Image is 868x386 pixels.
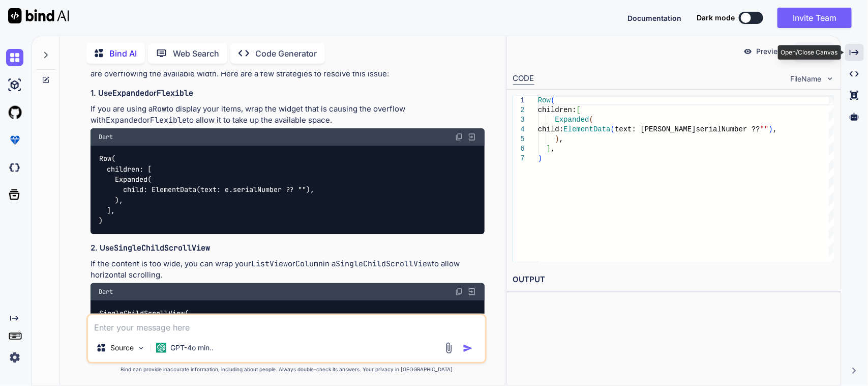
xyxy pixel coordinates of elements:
img: GPT-4o mini [156,343,166,353]
div: 3 [513,115,525,125]
img: chevron down [826,74,834,83]
span: ] [547,145,551,153]
span: ElementData [563,125,610,133]
p: Source [110,343,134,353]
span: , [551,145,555,153]
div: 6 [513,144,525,154]
p: If you are using a to display your items, wrap the widget that is causing the overflow with or to... [91,103,485,126]
span: , [773,125,777,133]
img: Bind AI [8,8,69,23]
span: ( [611,125,615,133]
span: Dark mode [697,13,735,23]
div: CODE [513,73,534,85]
span: Documentation [627,14,681,22]
span: Dart [99,288,113,296]
span: , [559,135,563,143]
div: 4 [513,125,525,134]
div: Open/Close Canvas [778,45,841,60]
span: FileName [791,74,822,84]
img: githubLight [6,104,23,121]
button: Invite Team [777,8,852,28]
span: text: [PERSON_NAME]serialNumber ?? [615,125,760,133]
img: copy [455,288,463,296]
p: Bind AI [109,47,137,60]
code: Row [153,104,166,114]
span: Dart [99,133,113,141]
img: Pick Models [137,344,145,352]
code: Expanded [106,115,142,125]
code: Expanded [112,88,149,98]
img: darkCloudIdeIcon [6,159,23,176]
span: [ [576,106,580,114]
img: preview [743,47,753,56]
code: Column [295,259,323,269]
img: chat [6,49,23,66]
p: GPT-4o min.. [170,343,214,353]
span: ) [768,125,772,133]
img: ai-studio [6,76,23,94]
div: 7 [513,154,525,163]
img: copy [455,133,463,141]
p: Bind can provide inaccurate information, including about people. Always double-check its answers.... [86,366,487,373]
span: Row [538,96,551,104]
p: Web Search [173,47,219,60]
code: Row( children: [ Expanded( child: ElementData(text: e.serialNumber ?? ""), ), ], ) [99,153,314,226]
p: Code Generator [255,47,317,60]
img: attachment [443,342,455,354]
h2: OUTPUT [507,268,841,292]
h3: 1. Use or [91,88,485,99]
code: SingleChildScrollView [114,243,210,253]
span: "" [760,125,769,133]
span: ) [538,154,542,162]
img: Open in Browser [467,287,476,296]
img: premium [6,131,23,149]
span: child: [538,125,563,133]
span: ( [551,96,555,104]
code: Flexible [150,115,187,125]
span: Expanded [555,116,589,124]
div: 2 [513,105,525,115]
span: ( [589,116,593,124]
code: Flexible [157,88,193,98]
p: Preview [757,46,784,57]
span: ) [555,135,559,143]
div: 1 [513,96,525,105]
img: icon [463,343,473,353]
div: 5 [513,134,525,144]
p: If the content is too wide, you can wrap your or in a to allow horizontal scrolling. [91,258,485,281]
code: ListView [251,259,288,269]
span: children: [538,106,577,114]
img: settings [6,349,23,366]
button: Documentation [627,13,681,23]
img: Open in Browser [467,132,476,142]
h3: 2. Use [91,242,485,254]
code: SingleChildScrollView [336,259,432,269]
